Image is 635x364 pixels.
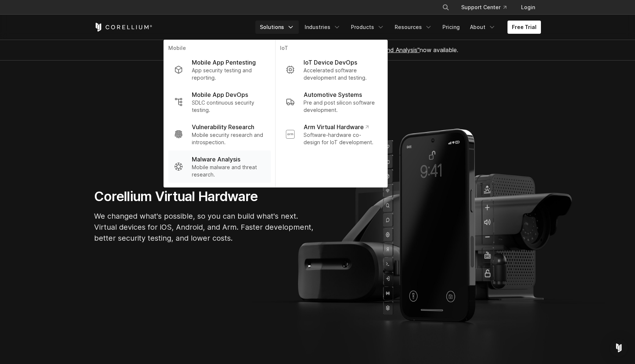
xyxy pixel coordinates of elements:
a: Mobile App DevOps SDLC continuous security testing. [168,86,271,118]
div: Open Intercom Messenger [610,339,628,357]
a: Solutions [255,21,299,34]
p: Software-hardware co-design for IoT development. [304,131,377,146]
div: Navigation Menu [433,1,541,14]
p: Vulnerability Research [192,123,254,131]
p: Arm Virtual Hardware [304,123,369,131]
a: Pricing [438,21,464,34]
a: Resources [390,21,437,34]
a: Malware Analysis Mobile malware and threat research. [168,150,271,183]
div: Navigation Menu [255,21,541,34]
p: Mobile App DevOps [192,90,248,99]
p: IoT Device DevOps [304,58,357,67]
a: Free Trial [507,21,541,34]
p: We changed what's possible, so you can build what's next. Virtual devices for iOS, Android, and A... [94,211,315,244]
a: Support Center [455,1,512,14]
a: IoT Device DevOps Accelerated software development and testing. [280,54,383,86]
a: Arm Virtual Hardware Software-hardware co-design for IoT development. [280,118,383,150]
p: Mobile App Pentesting [192,58,256,67]
a: Industries [300,21,345,34]
p: Mobile malware and threat research. [192,164,265,178]
a: Vulnerability Research Mobile security research and introspection. [168,118,271,150]
p: App security testing and reporting. [192,67,265,81]
button: Search [439,1,452,14]
p: IoT [280,44,383,54]
a: Products [347,21,389,34]
a: Mobile App Pentesting App security testing and reporting. [168,54,271,86]
a: Automotive Systems Pre and post silicon software development. [280,86,383,118]
p: Mobile security research and introspection. [192,131,265,146]
p: Accelerated software development and testing. [304,67,377,81]
p: Mobile [168,44,271,54]
p: Pre and post silicon software development. [304,99,377,114]
a: Login [515,1,541,14]
h1: Corellium Virtual Hardware [94,188,315,205]
p: Malware Analysis [192,155,240,164]
p: SDLC continuous security testing. [192,99,265,114]
a: About [466,21,500,34]
p: Automotive Systems [304,90,362,99]
a: Corellium Home [94,23,153,32]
